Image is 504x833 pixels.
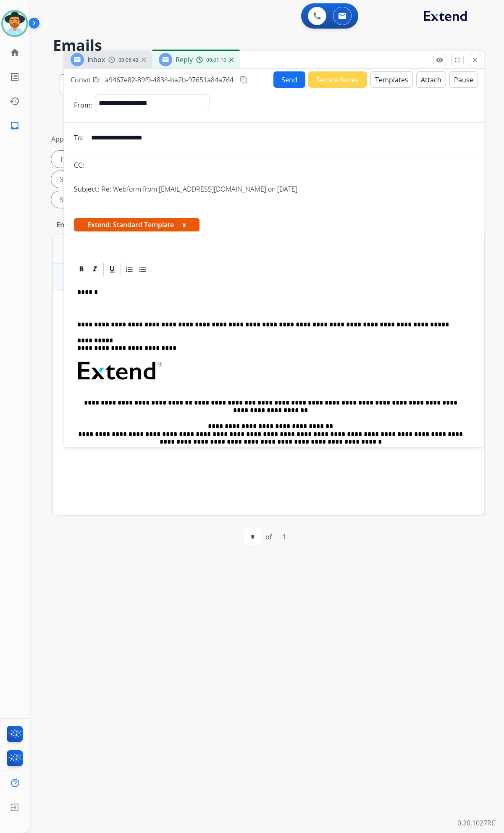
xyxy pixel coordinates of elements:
[123,263,136,276] div: Ordered List
[240,76,247,84] mat-icon: content_copy
[3,12,26,35] img: avatar
[276,528,293,545] div: 1
[176,55,193,64] span: Reply
[370,71,413,88] button: Templates
[454,56,461,64] mat-icon: fullscreen
[74,218,199,231] span: Extend: Standard Template
[436,56,444,64] mat-icon: remove_red_eye
[74,184,99,194] p: Subject:
[53,220,90,230] p: Emails (1)
[308,71,367,88] button: Secure Notes
[74,133,84,143] p: To:
[10,96,20,106] mat-icon: history
[53,37,484,54] h2: Emails
[51,134,97,144] p: Applied filters:
[416,71,446,88] button: Attach
[89,263,101,276] div: Italic
[10,47,20,58] mat-icon: home
[75,263,88,276] div: Bold
[206,57,226,63] span: 00:01:10
[10,72,20,82] mat-icon: list_alt
[102,184,297,194] p: Re: Webform from [EMAIL_ADDRESS][DOMAIN_NAME] on [DATE]
[51,191,164,208] div: Status: On Hold - Servicers
[51,151,135,168] div: Type: Reguard CS
[273,71,305,88] button: Send
[87,55,105,64] span: Inbox
[118,57,139,63] span: 00:06:43
[449,71,478,88] button: Pause
[471,56,479,64] mat-icon: close
[51,171,160,188] div: Status: On-hold – Internal
[71,75,101,85] p: Convo ID:
[10,121,20,131] mat-icon: inbox
[265,532,272,542] div: of
[136,263,149,276] div: Bullet List
[74,100,92,110] p: From:
[182,220,186,230] button: x
[106,263,118,276] div: Underline
[457,818,496,828] p: 0.20.1027RC
[74,160,84,170] p: CC:
[105,75,234,84] span: a9467e82-89f9-4834-ba2b-97651a84a764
